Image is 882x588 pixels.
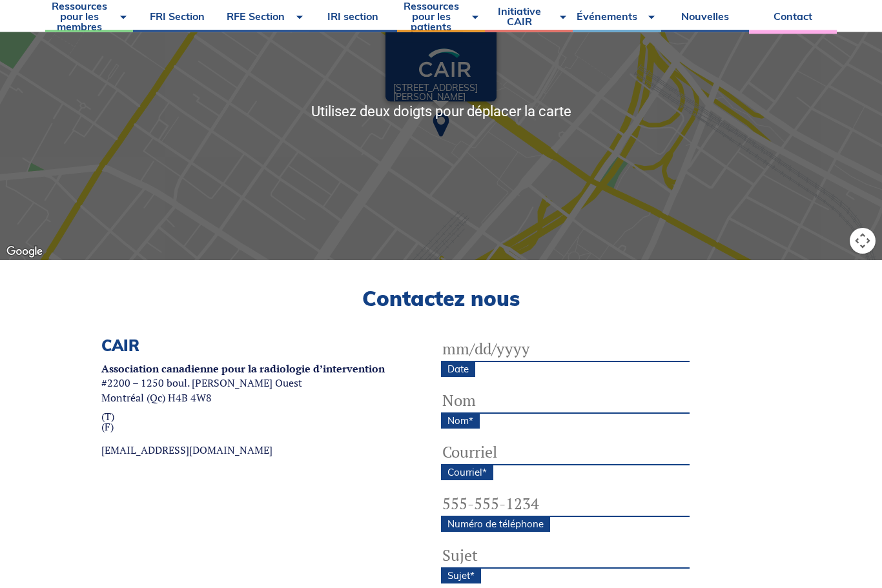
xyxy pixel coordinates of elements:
a: (F) [101,422,385,432]
a: [EMAIL_ADDRESS][DOMAIN_NAME] [101,445,385,456]
p: #2200 – 1250 boul. [PERSON_NAME] Ouest Montréal (Qc) H4B 4W8 [101,362,385,405]
input: 555-555-1234 [441,492,690,518]
a: Ouvrir cette zone dans Google Maps (dans une nouvelle fenêtre) [3,244,46,261]
h2: Contactez nous [45,287,837,311]
input: mm/dd/yyyy [441,337,690,363]
input: Courriel [441,440,690,466]
label: Courriel [441,465,493,481]
h3: CAIR [101,337,385,356]
label: Sujet [441,568,481,584]
p: [STREET_ADDRESS][PERSON_NAME] [393,84,497,102]
a: (T) [101,412,385,422]
input: Sujet [441,543,690,569]
strong: Association canadienne pour la radiologie d’intervention [101,362,385,376]
img: Google [3,244,46,261]
label: Nom [441,413,480,429]
button: Commandes de la caméra de la carte [850,228,876,254]
label: Numéro de téléphone [441,516,550,532]
label: Date [441,361,475,378]
button: Fermer [466,12,497,43]
img: Logo_CAIR_footer.svg [419,49,471,77]
input: Nom [441,389,690,414]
